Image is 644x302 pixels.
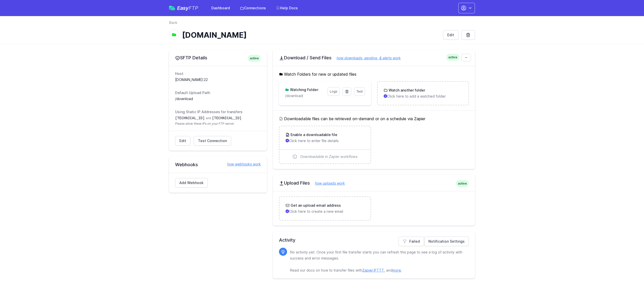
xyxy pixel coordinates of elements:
h1: [DOMAIN_NAME] [182,30,439,39]
h2: Activity [279,237,469,244]
a: Edit [175,136,190,146]
a: Enable a downloadable file Click here to enter file details Downloadable in Zapier workflows [279,126,370,163]
a: Add Webhook [175,178,208,188]
nav: Breadcrumb [169,20,475,28]
a: Help Docs [273,4,301,13]
span: and [206,116,211,120]
span: active [456,180,469,187]
span: Please allow these IPs on your FTP server [175,122,261,126]
span: Test [356,90,363,93]
a: Watch another folder Click here to add a watched folder [378,82,468,105]
a: Dashboard [208,4,233,13]
a: Test [354,87,365,96]
dd: [DOMAIN_NAME]:22 [175,77,261,82]
h3: Enable a downloadable file [290,132,337,137]
a: more [392,268,401,272]
a: Notification Settings [424,237,469,246]
h3: Watching Folder: [289,87,319,92]
a: EasyFTP [169,6,198,11]
span: Easy [177,6,198,11]
span: Test Connection [198,138,227,143]
span: FTP [189,5,198,11]
span: Downloadable in Zapier workflows [300,154,358,159]
p: /download [285,93,324,98]
dt: Default Upload Path [175,90,261,95]
h5: Downloadable files can be retrieved on-demand or on a schedule via Zapier [279,116,469,122]
h3: Watch another folder [388,88,425,93]
a: IFTTT [374,268,384,272]
a: Logs [328,87,340,96]
a: how webhooks work [222,162,261,167]
h2: Upload Files [279,180,469,186]
img: easyftp_logo.png [169,6,175,10]
p: Click here to add a watched folder [384,94,462,99]
a: Zapier [362,268,373,272]
span: active [446,54,459,61]
a: Failed [398,237,424,246]
span: active [248,55,261,62]
dt: Host [175,71,261,76]
h2: SFTP Details [175,55,261,61]
a: how downloads, sending, & alerts work [332,56,401,60]
a: Edit [443,30,458,40]
dd: /download [175,96,261,101]
h2: Webhooks [175,162,261,168]
a: Test Connection [194,136,231,146]
p: Click here to create a new email [286,209,364,214]
code: [TECHNICAL_ID] [175,116,205,120]
a: Back [169,20,177,25]
h3: Get an upload email address [290,203,341,208]
dt: Using Static IP Addresses for transfers [175,109,261,114]
a: Connections [237,4,269,13]
a: how uploads work [310,181,345,185]
p: No activity yet. Once your first file transfer starts you can refresh this page to see a log of a... [290,249,465,273]
p: Click here to enter file details [286,138,364,143]
h5: Watch Folders for new or updated files [279,71,469,77]
code: [TECHNICAL_ID] [212,116,242,120]
h2: Download / Send Files [279,55,469,61]
a: Get an upload email address Click here to create a new email [279,197,370,220]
